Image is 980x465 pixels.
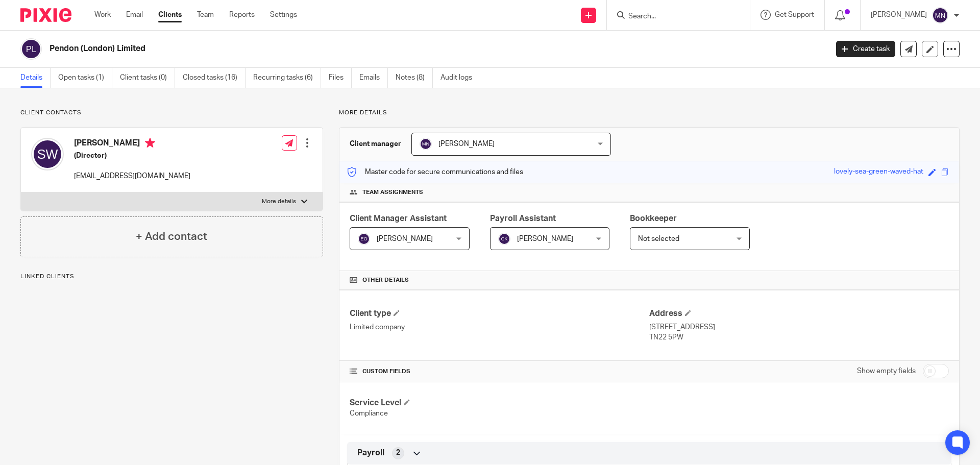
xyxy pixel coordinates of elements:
h3: Client manager [350,139,401,149]
span: Payroll [357,448,384,458]
a: Client tasks (0) [120,68,175,88]
a: Files [329,68,352,88]
img: svg%3E [20,38,42,60]
a: Settings [270,10,297,20]
span: Not selected [638,235,679,242]
a: Email [126,10,143,20]
i: Primary [145,138,155,148]
p: [PERSON_NAME] [871,10,927,20]
span: Team assignments [362,188,423,197]
span: Other details [362,276,409,284]
p: TN22 5PW [649,332,949,342]
span: [PERSON_NAME] [517,235,573,242]
img: svg%3E [358,233,370,245]
p: More details [339,109,960,117]
p: More details [262,198,296,206]
img: Pixie [20,8,71,22]
a: Open tasks (1) [58,68,112,88]
a: Closed tasks (16) [183,68,246,88]
h4: + Add contact [136,229,207,244]
p: Client contacts [20,109,323,117]
img: svg%3E [31,138,64,170]
a: Reports [229,10,255,20]
span: Get Support [775,11,814,18]
p: Limited company [350,322,649,332]
input: Search [627,12,719,21]
span: Compliance [350,410,388,417]
a: Work [94,10,111,20]
p: Master code for secure communications and files [347,167,523,177]
span: Payroll Assistant [490,214,556,223]
h4: [PERSON_NAME] [74,138,190,151]
p: [STREET_ADDRESS] [649,322,949,332]
div: lovely-sea-green-waved-hat [834,166,923,178]
span: 2 [396,448,400,458]
h4: Client type [350,308,649,319]
h5: (Director) [74,151,190,161]
a: Notes (8) [396,68,433,88]
span: [PERSON_NAME] [438,140,495,148]
span: [PERSON_NAME] [377,235,433,242]
span: Client Manager Assistant [350,214,447,223]
span: Bookkeeper [630,214,677,223]
a: Audit logs [440,68,480,88]
h4: CUSTOM FIELDS [350,368,649,376]
a: Clients [158,10,182,20]
a: Team [197,10,214,20]
a: Details [20,68,51,88]
label: Show empty fields [857,366,916,376]
p: [EMAIL_ADDRESS][DOMAIN_NAME] [74,171,190,181]
a: Emails [359,68,388,88]
img: svg%3E [420,138,432,150]
h2: Pendon (London) Limited [50,43,667,54]
p: Linked clients [20,273,323,281]
h4: Address [649,308,949,319]
img: svg%3E [498,233,510,245]
a: Recurring tasks (6) [253,68,321,88]
a: Create task [836,41,895,57]
h4: Service Level [350,398,649,408]
img: svg%3E [932,7,948,23]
